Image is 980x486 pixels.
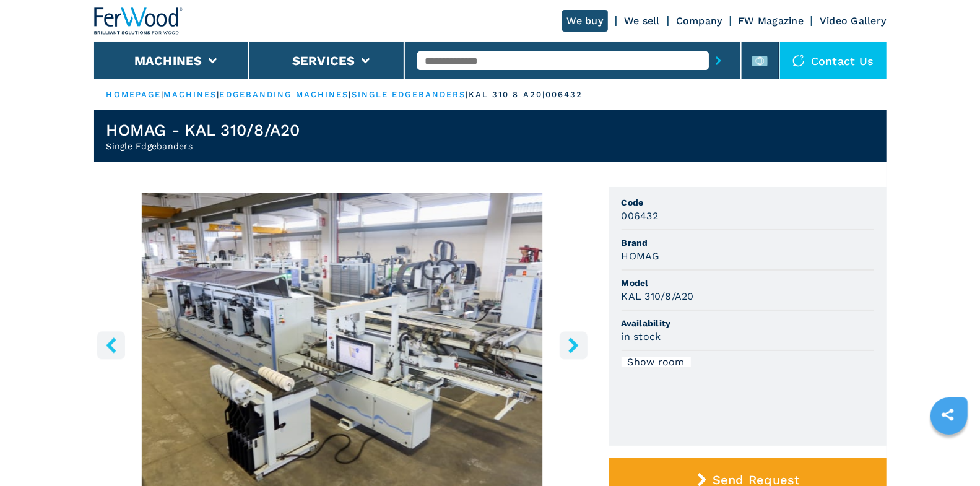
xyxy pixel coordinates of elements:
[106,140,300,152] h2: Single Edgebanders
[622,289,694,303] h3: KAL 310/8/A20
[709,46,728,75] button: submit-button
[622,317,874,329] span: Availability
[932,399,963,430] a: sharethis
[739,15,804,27] a: FW Magazine
[622,209,659,223] h3: 006432
[164,90,217,99] a: machines
[560,331,588,359] button: right-button
[97,331,125,359] button: left-button
[349,90,352,99] span: |
[352,90,466,99] a: single edgebanders
[622,277,874,289] span: Model
[469,89,545,100] p: kal 310 8 a20 |
[622,236,874,249] span: Brand
[780,42,887,79] div: Contact us
[106,120,300,140] h1: HOMAG - KAL 310/8/A20
[220,90,349,99] a: edgebanding machines
[217,90,219,99] span: |
[927,430,971,477] iframe: Chat
[622,196,874,209] span: Code
[792,54,805,67] img: Contact us
[820,15,886,27] a: Video Gallery
[622,249,660,263] h3: HOMAG
[676,15,722,27] a: Company
[622,357,691,367] div: Show room
[545,89,583,100] p: 006432
[94,7,183,35] img: Ferwood
[292,53,355,68] button: Services
[466,90,469,99] span: |
[106,90,162,99] a: HOMEPAGE
[161,90,163,99] span: |
[624,15,660,27] a: We sell
[622,329,661,344] h3: in stock
[134,53,202,68] button: Machines
[562,10,609,32] a: We buy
